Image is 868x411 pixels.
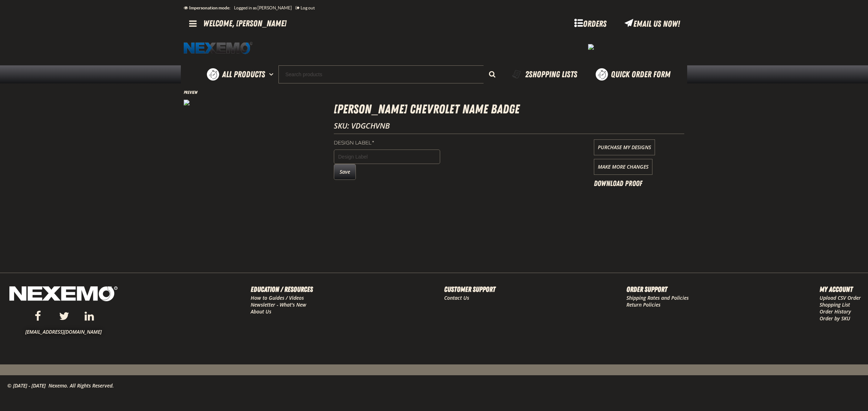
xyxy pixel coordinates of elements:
input: Design Label [334,150,440,164]
span: Preview [184,90,197,95]
h2: Order Support [626,284,689,295]
span: Shopping Lists [525,69,577,79]
strong: 2 [525,69,529,79]
div: Orders [563,16,617,31]
a: Contact Us [444,294,469,301]
input: Search [278,65,502,83]
h2: Education / Resources [251,284,313,295]
li: Logged in as [PERSON_NAME] [234,1,295,14]
li: Welcome, [PERSON_NAME] [203,16,286,31]
a: Return Policies [626,301,660,308]
h1: [PERSON_NAME] Chevrolet Name Badge [334,100,684,119]
h2: My Account [820,284,861,295]
img: 8c87bc8bf9104322ccb3e1420f302a94.jpeg [588,44,594,50]
a: How to Guides / Videos [251,294,304,301]
a: Purchase My Designs [594,139,655,155]
button: Open All Products pages [267,65,278,83]
a: Log out [295,5,315,10]
a: Download Proof [594,178,642,189]
a: Home [184,42,252,55]
a: Make More Changes [594,159,652,175]
a: About Us [251,308,271,315]
span: SKU: VDGCHVNB [334,121,390,131]
a: Newsletter - What's New [251,301,306,308]
a: Order by SKU [820,315,850,322]
a: Shipping Rates and Policies [626,294,689,301]
a: Shopping List [820,301,850,308]
a: [EMAIL_ADDRESS][DOMAIN_NAME] [25,328,102,335]
img: Nexemo logo [184,42,252,55]
label: Design Label [334,140,440,147]
button: Start Searching [484,65,502,83]
span: All Products [222,68,265,81]
a: Upload CSV Order [820,294,861,301]
img: VDGCHVNB-VDGCHVNB2.75x0.75-1757444256-68c078a060a8a152189096.jpg [184,100,190,105]
img: Nexemo Logo [7,284,120,305]
button: Save [334,164,356,180]
li: Impersonation mode: [184,1,234,14]
button: You have 2 Shopping Lists. Open to view details [502,65,586,83]
h2: Customer Support [444,284,495,295]
a: Order History [820,308,851,315]
a: Quick Order Form [586,65,684,83]
div: Email Us Now! [617,16,687,31]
